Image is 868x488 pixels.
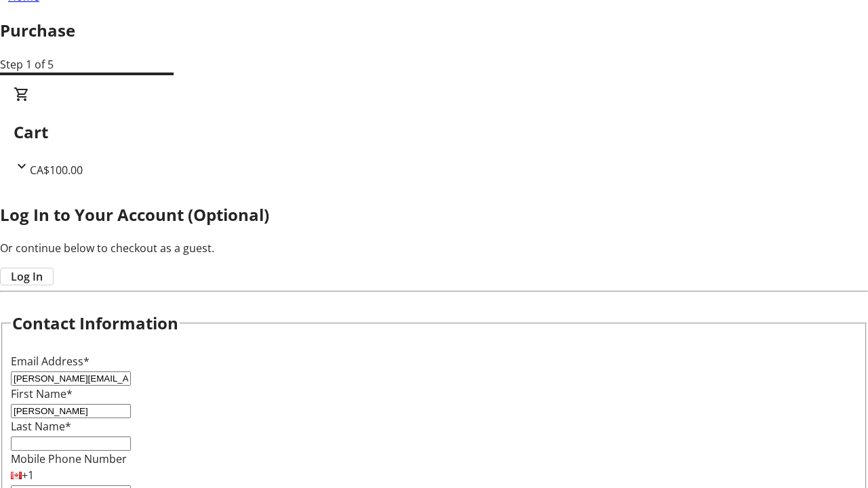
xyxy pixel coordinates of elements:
label: Mobile Phone Number [11,451,127,466]
label: First Name* [11,386,73,401]
h2: Cart [14,120,854,144]
label: Email Address* [11,354,90,369]
div: CartCA$100.00 [14,86,854,178]
h2: Contact Information [12,311,178,335]
span: Log In [11,268,43,285]
span: CA$100.00 [30,163,83,178]
label: Last Name* [11,419,71,434]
